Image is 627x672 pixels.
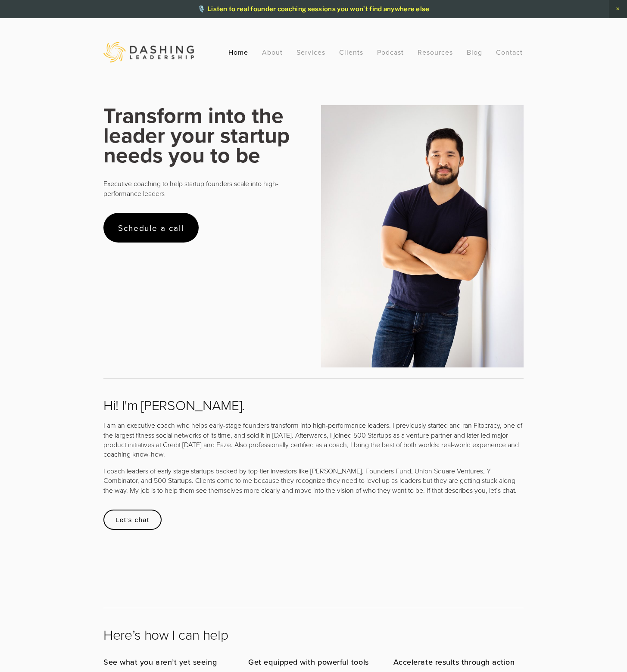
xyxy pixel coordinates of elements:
[103,510,162,530] a: Let's chat
[296,44,325,60] a: Services
[262,44,283,60] a: About
[496,44,523,60] a: Contact
[103,420,524,459] p: I am an executive coach who helps early-stage founders transform into high-performance leaders. I...
[377,44,404,60] a: Podcast
[103,657,234,667] h3: See what you aren’t yet seeing
[248,657,378,667] h3: Get equipped with powerful tools
[103,466,524,495] p: I coach leaders of early stage startups backed by top-tier investors like [PERSON_NAME], Founders...
[103,213,199,243] a: Schedule a call
[228,44,248,60] a: Home
[339,44,363,60] a: Clients
[418,47,453,57] a: Resources
[467,44,482,60] a: Blog
[393,657,524,667] h3: Accelerate results through action
[103,100,295,170] strong: Transform into the leader your startup needs you to be
[103,397,524,413] h2: Hi! I'm [PERSON_NAME].
[103,179,306,198] p: Executive coaching to help startup founders scale into high-performance leaders
[103,42,194,62] img: Dashing Leadership
[103,626,524,643] h2: Here’s how I can help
